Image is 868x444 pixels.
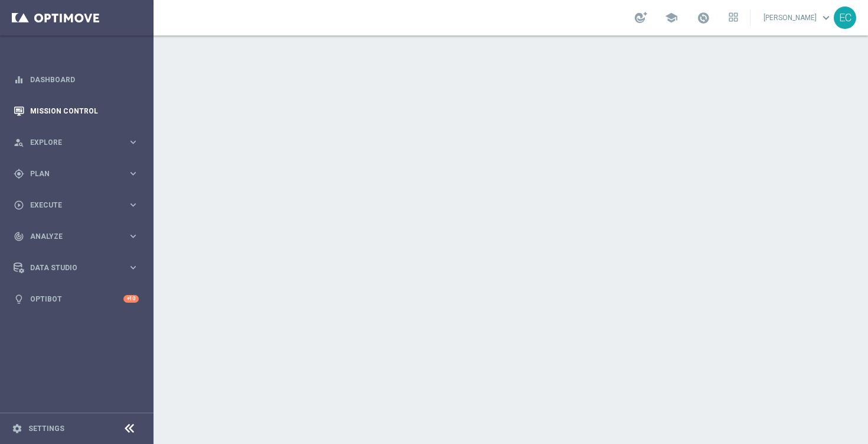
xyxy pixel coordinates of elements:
[30,139,128,146] span: Explore
[13,263,139,273] button: Data Studio keyboard_arrow_right
[30,170,128,177] span: Plan
[13,138,139,147] button: person_search Explore keyboard_arrow_right
[13,106,139,116] button: Mission Control
[14,294,24,304] i: lightbulb
[30,264,128,271] span: Data Studio
[12,423,22,434] i: settings
[30,202,128,209] span: Execute
[14,231,128,242] div: Analyze
[14,137,128,148] div: Explore
[123,295,139,303] div: +10
[128,262,139,273] i: keyboard_arrow_right
[14,200,24,210] i: play_circle_outline
[14,168,128,179] div: Plan
[128,231,139,242] i: keyboard_arrow_right
[14,283,139,315] div: Optibot
[128,199,139,210] i: keyboard_arrow_right
[14,262,128,273] div: Data Studio
[128,168,139,179] i: keyboard_arrow_right
[13,169,139,179] button: gps_fixed Plan keyboard_arrow_right
[820,11,833,24] span: keyboard_arrow_down
[14,231,24,242] i: track_changes
[30,233,128,240] span: Analyze
[14,137,24,148] i: person_search
[28,425,64,432] a: Settings
[14,200,128,210] div: Execute
[30,283,123,315] a: Optibot
[834,7,856,29] div: EC
[14,64,139,95] div: Dashboard
[13,200,139,210] button: play_circle_outline Execute keyboard_arrow_right
[14,95,139,127] div: Mission Control
[128,137,139,148] i: keyboard_arrow_right
[14,74,24,85] i: equalizer
[30,64,139,95] a: Dashboard
[14,168,24,179] i: gps_fixed
[13,294,139,304] button: lightbulb Optibot +10
[665,11,678,24] span: school
[13,75,139,85] button: equalizer Dashboard
[13,232,139,241] button: track_changes Analyze keyboard_arrow_right
[762,9,834,27] a: [PERSON_NAME]keyboard_arrow_down
[30,95,139,127] a: Mission Control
